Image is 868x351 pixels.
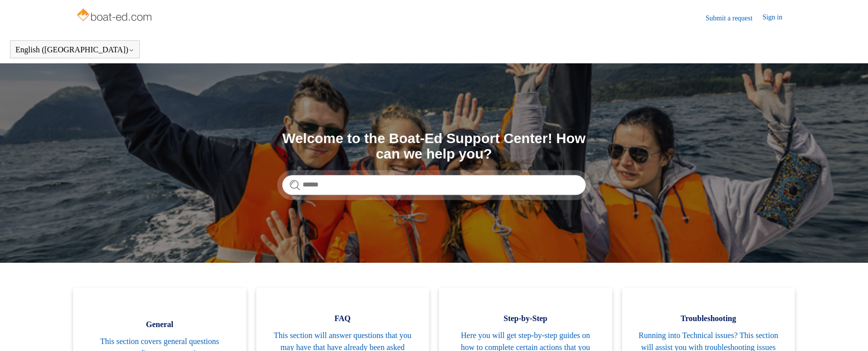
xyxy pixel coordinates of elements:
[835,318,861,344] div: Live chat
[706,13,762,23] a: Submit a request
[762,12,792,24] a: Sign in
[88,319,231,331] span: General
[15,45,134,54] button: English ([GEOGRAPHIC_DATA])
[282,131,586,162] h1: Welcome to the Boat-Ed Support Center! How can we help you?
[637,313,780,325] span: Troubleshooting
[76,6,155,26] img: Boat-Ed Help Center home page
[282,175,586,195] input: Search
[271,313,415,325] span: FAQ
[454,313,597,325] span: Step-by-Step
